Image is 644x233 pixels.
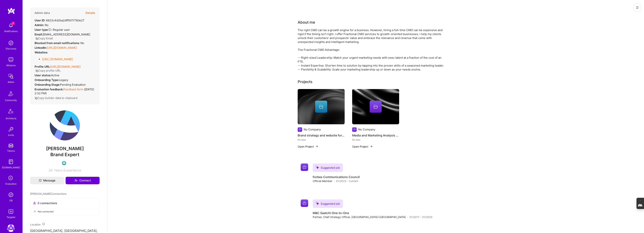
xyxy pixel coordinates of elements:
[313,215,406,219] span: Partner, Chief Strategy Officer, [GEOGRAPHIC_DATA]+[GEOGRAPHIC_DATA]
[7,224,15,232] img: A.Team: Leading A.Team's Marketing & DemandGen
[298,79,313,85] div: Projects
[35,73,51,77] strong: User status:
[315,145,318,148] img: arrow-right
[50,152,79,157] span: Brand Expert
[7,175,14,182] i: icon SelectionTeam
[33,210,36,213] i: icon CloseGray
[6,63,16,67] div: Missions
[301,199,308,207] img: Company logo
[7,149,15,153] div: Tokens
[7,215,15,219] div: Targeter
[313,175,360,179] h4: Forbes Communications Council
[35,78,59,82] strong: Onboarding Type:
[4,29,18,33] div: Notifications
[30,177,64,184] button: Message
[5,98,17,102] div: Community
[334,179,334,183] span: ·
[407,215,408,219] span: ·
[35,69,38,72] i: icon Copy
[35,41,80,45] strong: Blocked from email notifications:
[2,166,20,169] div: [DOMAIN_NAME]
[35,23,44,27] strong: Admin:
[35,46,47,49] strong: LinkedIn:
[38,210,53,214] span: Not connected
[60,83,86,86] span: Pending Evaluation
[336,179,358,183] span: 01/2023 - Current
[298,138,345,142] div: No date
[35,18,84,22] div: 6623c4d2ba2dff0011760e27
[38,201,57,205] span: 0 connections
[35,36,53,40] button: Copy Email
[35,33,43,36] strong: Email:
[54,168,81,172] span: Years Experience
[298,19,315,25] div: About me
[86,7,95,18] button: Details
[7,39,15,47] img: discovery
[352,138,399,142] div: No date
[47,46,77,49] a: [URL][DOMAIN_NAME]
[352,133,399,138] h4: Media and Marketing Analysis tool
[7,56,15,63] img: teamwork
[59,78,68,82] span: legacy
[33,202,36,205] i: icon Collaborator
[35,51,48,54] strong: Websites:
[51,65,81,68] a: [URL][DOMAIN_NAME]
[8,80,14,84] div: Admin
[35,28,70,32] div: Regular user
[35,88,64,91] strong: Evaluation feedback:
[12,22,15,25] span: 3
[6,116,16,120] div: Architects
[313,163,343,172] div: Suggested job
[43,33,90,36] span: [EMAIL_ADDRESS][DOMAIN_NAME]
[42,57,73,61] a: [URL] [DOMAIN_NAME]
[6,89,15,98] img: Community
[62,161,66,165] img: Evaluation Call Pending
[352,127,357,132] img: Company logo
[7,126,15,133] img: Invite
[313,179,332,183] span: Official Member
[35,11,50,15] h4: Admin data
[35,23,48,27] div: No
[30,146,100,151] span: [PERSON_NAME]
[35,96,77,100] button: Copy builder data to clipboard
[9,199,13,202] div: DB
[48,168,53,172] span: 26
[409,215,432,219] span: 01/2017 - 01/2020
[304,127,321,131] div: No Company
[35,69,61,73] button: Copy profile URL
[35,87,95,95] div: ( [DATE] 2:32 PM )
[35,41,84,45] div: No
[298,28,448,71] div: The right CMO can be a growth engine for a business. However, hiring a full-time CMO can be expen...
[35,37,38,40] i: icon Copy
[298,89,345,124] img: cover
[6,47,16,51] div: Discovery
[358,127,375,131] div: No Company
[7,158,15,166] img: guide book
[5,182,17,186] div: Evaluation
[352,145,373,148] button: Open Project
[30,198,100,215] button: 0 connectionsNot connected
[7,208,15,215] img: Skill Targeter
[35,28,52,31] strong: User type :
[6,224,16,232] a: A.Team: Leading A.Team's Marketing & DemandGen
[7,191,15,199] img: Admin Search
[8,7,15,14] img: logo
[316,202,319,205] i: icon SuggestedTeams
[64,88,83,91] a: Feedback form
[48,28,51,31] i: Help
[370,145,373,148] img: arrow-right
[7,73,15,80] img: admin teamwork
[316,166,319,169] i: icon SuggestedTeams
[7,22,15,29] img: bell
[9,144,13,147] img: tokens
[35,19,45,22] strong: User ID:
[35,65,51,68] strong: Profile URL:
[74,179,78,182] i: icon Connect
[30,223,100,226] div: Location
[313,199,343,208] div: Suggested job
[298,133,345,138] h4: Brand strategy and website for AI scale up
[51,73,59,77] span: Active
[8,133,14,137] div: Invite
[50,110,80,140] img: User Avatar
[298,145,318,148] button: Open Project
